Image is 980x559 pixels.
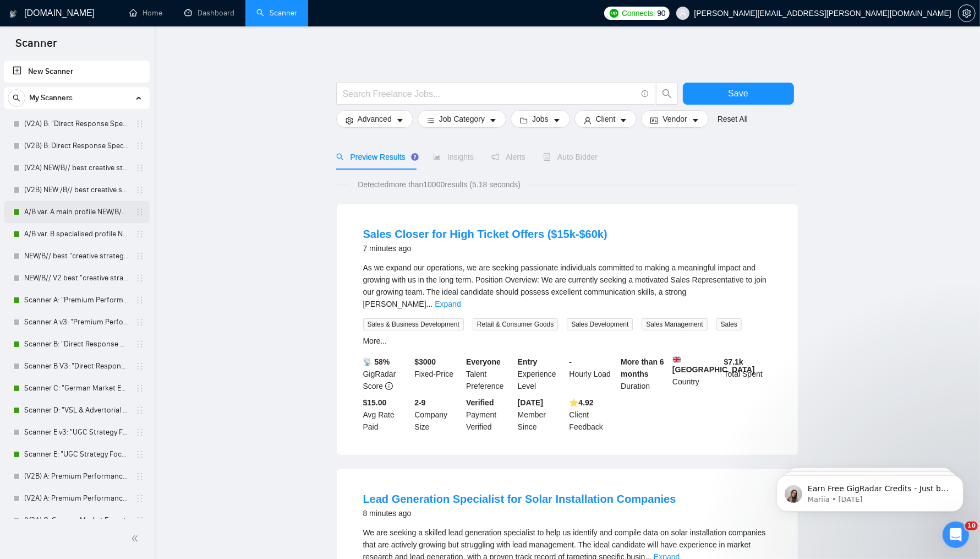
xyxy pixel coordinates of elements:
span: Advanced [358,113,392,125]
span: Sales & Business Development [363,318,464,330]
span: holder [135,164,144,172]
button: settingAdvancedcaret-down [336,110,413,128]
a: Scanner D: "VSL & Advertorial Specialist" [24,399,129,421]
span: Alerts [491,153,525,161]
a: Scanner C: "German Market Expert" [24,377,129,399]
span: ... [426,300,433,308]
a: (V2B) A: Premium Performance Creative [24,465,129,487]
a: Scanner B: "Direct Response Specialist" [24,333,129,355]
span: holder [135,120,144,128]
li: New Scanner [4,61,150,83]
img: 🇬🇧 [673,356,681,363]
span: idcard [650,116,658,124]
button: folderJobscaret-down [511,110,570,128]
a: More... [363,337,387,345]
span: search [336,153,344,161]
span: setting [959,9,975,18]
a: Lead Generation Specialist for Solar Installation Companies [363,493,676,505]
a: homeHome [129,8,162,18]
span: notification [491,153,499,161]
a: setting [958,9,976,18]
span: folder [520,116,528,124]
img: upwork-logo.png [610,9,618,18]
a: (V2B) B: Direct Response Specialist [24,135,129,157]
a: Scanner E v3: "UGC Strategy Focus" [24,421,129,443]
b: $ 7.1k [724,357,743,366]
div: Payment Verified [464,397,516,433]
div: 8 minutes ago [363,507,676,520]
span: holder [135,472,144,481]
a: (V2A) A: Premium Performance Creative [24,487,129,509]
span: search [8,94,25,102]
div: Hourly Load [567,356,619,392]
span: Scanner [7,35,65,58]
b: More than 6 months [621,357,664,378]
span: info-circle [385,382,393,390]
b: 📡 58% [363,357,390,366]
span: caret-down [489,116,497,124]
button: userClientcaret-down [574,110,637,128]
span: holder [135,252,144,260]
div: Fixed-Price [412,356,464,392]
span: holder [135,318,144,327]
span: search [656,89,677,99]
a: searchScanner [256,8,297,18]
span: holder [135,208,144,216]
span: holder [135,230,144,238]
span: holder [135,296,144,305]
a: NEW/B// best "creative strategy" cover letter [24,245,129,267]
span: Job Category [439,113,485,125]
a: Sales Closer for High Ticket Offers ($15k-$60k) [363,228,607,240]
span: holder [135,362,144,371]
a: Scanner B V3: "Direct Response Specialist" [24,355,129,377]
div: Member Since [516,397,567,433]
a: Scanner A: "Premium Performance Creative" [24,289,129,311]
a: Scanner E: "UGC Strategy Focus" [24,443,129,465]
span: Jobs [532,113,549,125]
span: user [679,9,687,17]
span: Sales Management [642,318,707,330]
span: Retail & Consumer Goods [473,318,558,330]
a: (V2A) NEW/B// best creative strategy [24,157,129,179]
span: holder [135,494,144,503]
b: Everyone [466,357,501,366]
span: caret-down [396,116,404,124]
a: NEW/B// V2 best "creative strategy" cover letter [24,267,129,289]
button: idcardVendorcaret-down [641,110,708,128]
span: info-circle [642,90,649,97]
img: logo [9,5,17,23]
span: holder [135,142,144,150]
a: dashboardDashboard [184,8,234,18]
span: holder [135,450,144,459]
b: - [570,357,572,366]
button: Save [683,83,794,105]
a: (V2A) B: "Direct Response Specialist" [24,113,129,135]
div: Experience Level [516,356,567,392]
span: As we expand our operations, we are seeking passionate individuals committed to making a meaningf... [363,263,767,308]
div: Country [670,356,722,392]
a: A/B var. A main profile NEW/B// best "creative strategy" cover letter [24,201,129,223]
button: setting [958,4,976,22]
span: holder [135,406,144,415]
span: holder [135,428,144,437]
span: Insights [433,153,474,161]
span: Auto Bidder [543,153,598,161]
a: Scanner A v3: "Premium Performance Creative" [24,311,129,333]
span: Client [596,113,616,125]
span: caret-down [620,116,627,124]
b: $ 3000 [414,357,436,366]
span: Sales [716,318,742,330]
a: Expand [435,300,461,308]
b: ⭐️ 4.92 [570,398,594,407]
span: Vendor [663,113,687,125]
b: 2-9 [414,398,425,407]
span: caret-down [553,116,561,124]
div: Client Feedback [567,397,619,433]
a: (V2B) NEW /B// best creative strategy [24,179,129,201]
span: 10 [965,522,978,530]
span: user [584,116,592,124]
a: A/B var. B specialised profile NEW/B// best "creative strategy" cover letter [24,223,129,245]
